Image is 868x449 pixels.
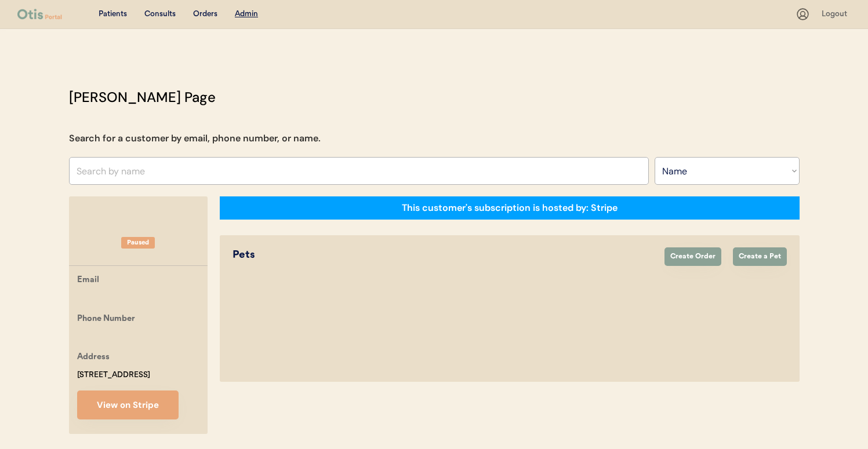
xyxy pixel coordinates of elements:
button: Create a Pet [733,247,787,266]
div: Search for a customer by email, phone number, or name. [69,132,321,145]
button: Create Order [664,247,721,266]
div: Consults [144,9,176,20]
u: Admin [235,10,258,18]
div: Patients [99,9,127,20]
div: Address [77,351,110,365]
div: This customer's subscription is hosted by: Stripe [402,202,618,214]
div: [PERSON_NAME] Page [69,87,216,108]
div: Phone Number [77,312,135,327]
div: Pets [233,247,653,263]
div: Email [77,273,99,288]
div: Logout [822,9,851,20]
button: View on Stripe [77,390,179,419]
input: Search by name [69,157,649,185]
div: [STREET_ADDRESS] [77,368,150,382]
div: Orders [193,9,217,20]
